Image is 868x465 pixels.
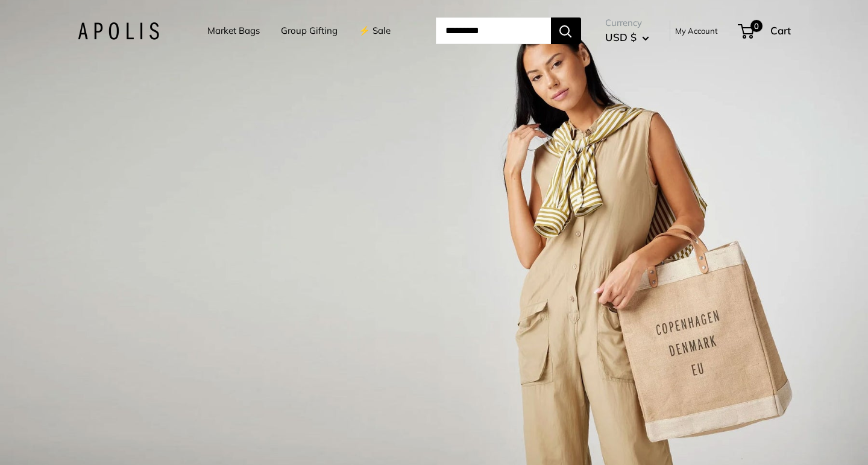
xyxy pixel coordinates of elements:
input: Search... [436,17,551,44]
a: Group Gifting [281,22,338,39]
button: Search [551,17,581,44]
span: Cart [770,24,791,37]
button: USD $ [605,28,649,47]
span: Currency [605,14,649,31]
img: Apolis [78,22,159,40]
a: 0 Cart [739,21,791,40]
a: ⚡️ Sale [359,22,391,39]
span: USD $ [605,31,637,43]
span: 0 [750,20,762,32]
a: My Account [675,24,718,38]
a: Market Bags [207,22,260,39]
